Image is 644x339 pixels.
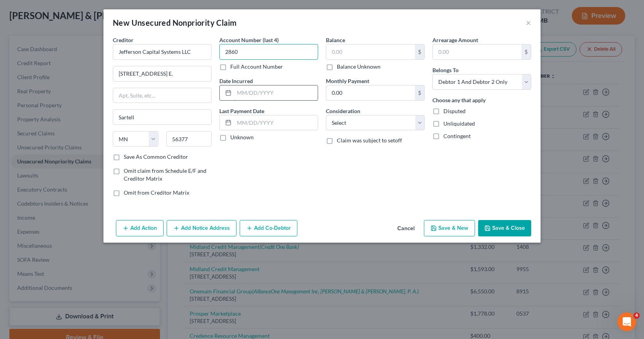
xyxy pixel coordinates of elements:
[617,312,636,331] iframe: Intercom live chat
[219,44,318,60] input: XXXX
[443,133,471,139] span: Contingent
[234,115,318,130] input: MM/DD/YYYY
[124,189,189,196] span: Omit from Creditor Matrix
[326,85,415,100] input: 0.00
[478,220,531,236] button: Save & Close
[337,137,402,144] span: Claim was subject to setoff
[415,44,424,59] div: $
[326,107,360,115] label: Consideration
[113,37,133,43] span: Creditor
[433,44,521,59] input: 0.00
[432,67,459,73] span: Belongs To
[113,44,212,60] input: Search creditor by name...
[113,66,211,81] input: Enter address...
[526,18,531,27] button: ×
[326,36,345,44] label: Balance
[326,44,415,59] input: 0.00
[219,77,253,85] label: Date Incurred
[113,88,211,103] input: Apt, Suite, etc...
[113,110,211,124] input: Enter city...
[633,312,640,319] span: 4
[432,36,478,44] label: Arrearage Amount
[326,77,369,85] label: Monthly Payment
[124,167,206,182] span: Omit claim from Schedule E/F and Creditor Matrix
[391,221,421,236] button: Cancel
[240,220,297,236] button: Add Co-Debtor
[234,85,318,100] input: MM/DD/YYYY
[116,220,164,236] button: Add Action
[424,220,475,236] button: Save & New
[167,220,237,236] button: Add Notice Address
[230,63,283,71] label: Full Account Number
[432,96,486,104] label: Choose any that apply
[443,120,475,127] span: Unliquidated
[443,108,466,114] span: Disputed
[337,63,381,71] label: Balance Unknown
[219,107,264,115] label: Last Payment Date
[113,17,237,28] div: New Unsecured Nonpriority Claim
[166,131,212,147] input: Enter zip...
[124,153,188,161] label: Save As Common Creditor
[230,133,254,141] label: Unknown
[219,36,279,44] label: Account Number (last 4)
[415,85,424,100] div: $
[521,44,531,59] div: $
